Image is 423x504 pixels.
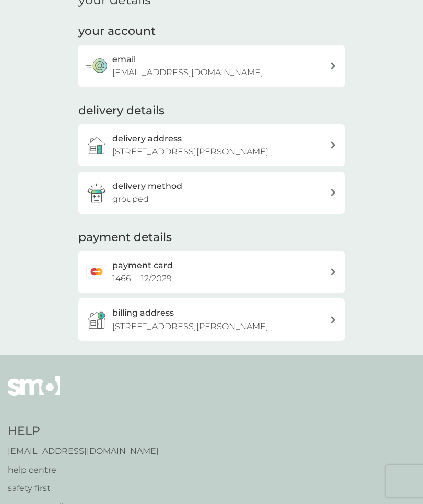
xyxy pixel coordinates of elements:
[78,124,345,166] a: delivery address[STREET_ADDRESS][PERSON_NAME]
[112,132,182,146] h3: delivery address
[8,463,159,477] a: help centre
[8,423,159,439] h4: Help
[112,306,174,320] h3: billing address
[112,193,149,206] p: grouped
[112,179,182,193] h3: delivery method
[78,298,345,341] button: billing address[STREET_ADDRESS][PERSON_NAME]
[78,230,172,246] h2: payment details
[8,445,159,458] a: [EMAIL_ADDRESS][DOMAIN_NAME]
[112,259,173,272] h2: payment card
[112,66,263,79] p: [EMAIL_ADDRESS][DOMAIN_NAME]
[78,23,156,40] h2: your account
[78,251,345,293] a: payment card1466 12/2029
[141,273,172,283] span: 12 / 2029
[112,273,131,283] span: 1466
[78,172,345,214] a: delivery methodgrouped
[78,103,164,119] h2: delivery details
[8,482,159,495] a: safety first
[8,376,60,412] img: smol
[78,45,345,87] button: email[EMAIL_ADDRESS][DOMAIN_NAME]
[112,53,136,66] h3: email
[112,145,268,159] p: [STREET_ADDRESS][PERSON_NAME]
[112,320,268,333] p: [STREET_ADDRESS][PERSON_NAME]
